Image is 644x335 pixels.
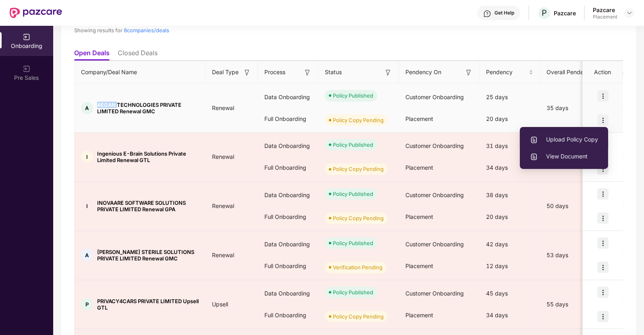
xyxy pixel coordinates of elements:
span: [PERSON_NAME] STERILE SOLUTIONS PRIVATE LIMITED Renewal GMC [97,249,199,262]
div: 12 days [480,255,540,277]
div: Placement [593,14,617,20]
span: PRIVACY4CARS PRIVATE LIMITED Upsell GTL [97,298,199,311]
div: Data Onboarding [258,233,318,255]
span: Placement [405,312,433,318]
div: Data Onboarding [258,184,318,206]
th: Company/Deal Name [75,61,206,83]
img: icon [597,90,609,102]
span: Placement [405,213,433,220]
div: Pazcare [593,6,617,14]
div: 42 days [480,233,540,255]
img: icon [597,311,609,322]
img: svg+xml;base64,PHN2ZyBpZD0iRHJvcGRvd24tMzJ4MzIiIHhtbG5zPSJodHRwOi8vd3d3LnczLm9yZy8yMDAwL3N2ZyIgd2... [626,10,633,16]
div: 20 days [480,108,540,130]
span: Customer Onboarding [405,94,464,100]
div: 34 days [480,304,540,326]
span: Deal Type [212,68,239,77]
span: AEGAN TECHNOLOGIES PRIVATE LIMITED Renewal GMC [97,102,199,114]
img: svg+xml;base64,PHN2ZyB3aWR0aD0iMTYiIGhlaWdodD0iMTYiIHZpZXdCb3g9IjAgMCAxNiAxNiIgZmlsbD0ibm9uZSIgeG... [465,69,473,77]
div: Full Onboarding [258,157,318,179]
span: Renewal [206,153,241,160]
th: Pendency [480,61,540,83]
img: icon [597,287,609,298]
img: svg+xml;base64,PHN2ZyB3aWR0aD0iMjAiIGhlaWdodD0iMjAiIHZpZXdCb3g9IjAgMCAyMCAyMCIgZmlsbD0ibm9uZSIgeG... [23,33,31,41]
span: Renewal [206,252,241,258]
span: Renewal [206,104,241,111]
li: Closed Deals [118,49,158,60]
span: Upsell [206,301,235,308]
div: Full Onboarding [258,108,318,130]
div: Policy Published [333,141,373,149]
div: Showing results for [74,27,457,33]
div: 20 days [480,206,540,228]
img: svg+xml;base64,PHN2ZyBpZD0iVXBsb2FkX0xvZ3MiIGRhdGEtbmFtZT0iVXBsb2FkIExvZ3MiIHhtbG5zPSJodHRwOi8vd3... [530,136,538,144]
span: Pendency On [405,68,441,77]
div: 25 days [480,86,540,108]
div: A [81,249,93,261]
img: icon [597,188,609,200]
span: Upload Policy Copy [530,135,598,144]
div: Policy Copy Pending [333,214,384,222]
span: View Document [530,152,598,161]
img: icon [597,212,609,224]
div: Verification Pending [333,263,382,271]
div: Policy Published [333,92,373,100]
div: Data Onboarding [258,283,318,304]
div: Policy Copy Pending [333,165,384,173]
div: 53 days [540,251,609,260]
div: Full Onboarding [258,206,318,228]
span: Placement [405,115,433,122]
th: Overall Pendency [540,61,609,83]
div: P [81,298,93,310]
div: 31 days [480,135,540,157]
div: 35 days [540,104,609,112]
span: INOVAARE SOFTWARE SOLUTIONS PRIVATE LIMITED Renewal GPA [97,200,199,212]
span: Placement [405,262,433,269]
div: 50 days [540,202,609,210]
div: Pazcare [554,9,576,17]
div: Policy Published [333,239,373,247]
div: Policy Copy Pending [333,312,384,320]
img: svg+xml;base64,PHN2ZyBpZD0iVXBsb2FkX0xvZ3MiIGRhdGEtbmFtZT0iVXBsb2FkIExvZ3MiIHhtbG5zPSJodHRwOi8vd3... [530,153,538,161]
img: New Pazcare Logo [10,8,62,18]
span: Customer Onboarding [405,191,464,198]
span: Status [325,68,342,77]
img: svg+xml;base64,PHN2ZyB3aWR0aD0iMTYiIGhlaWdodD0iMTYiIHZpZXdCb3g9IjAgMCAxNiAxNiIgZmlsbD0ibm9uZSIgeG... [384,69,392,77]
span: Process [264,68,285,77]
div: Data Onboarding [258,86,318,108]
span: Pendency [486,68,527,77]
div: Full Onboarding [258,255,318,277]
div: 45 days [480,283,540,304]
th: Action [583,61,623,83]
img: svg+xml;base64,PHN2ZyB3aWR0aD0iMTYiIGhlaWdodD0iMTYiIHZpZXdCb3g9IjAgMCAxNiAxNiIgZmlsbD0ibm9uZSIgeG... [243,69,251,77]
div: Policy Published [333,190,373,198]
span: Placement [405,164,433,171]
span: Customer Onboarding [405,241,464,248]
div: 34 days [480,157,540,179]
div: Get Help [494,10,514,16]
span: Customer Onboarding [405,142,464,149]
div: I [81,151,93,163]
div: Full Onboarding [258,304,318,326]
div: Policy Copy Pending [333,116,384,124]
span: P [542,8,547,18]
div: Data Onboarding [258,135,318,157]
span: 8 companies/deals [124,27,169,33]
img: icon [597,262,609,273]
img: svg+xml;base64,PHN2ZyB3aWR0aD0iMjAiIGhlaWdodD0iMjAiIHZpZXdCb3g9IjAgMCAyMCAyMCIgZmlsbD0ibm9uZSIgeG... [23,65,31,73]
div: 38 days [480,184,540,206]
img: icon [597,114,609,126]
div: Policy Published [333,288,373,296]
span: Ingenious E-Brain Solutions Private Limited Renewal GTL [97,150,199,163]
span: Customer Onboarding [405,290,464,297]
img: svg+xml;base64,PHN2ZyB3aWR0aD0iMTYiIGhlaWdodD0iMTYiIHZpZXdCb3g9IjAgMCAxNiAxNiIgZmlsbD0ibm9uZSIgeG... [303,69,312,77]
div: I [81,200,93,212]
span: Renewal [206,202,241,209]
li: Open Deals [74,49,110,60]
div: 55 days [540,300,609,309]
div: A [81,102,93,114]
img: svg+xml;base64,PHN2ZyBpZD0iSGVscC0zMngzMiIgeG1sbnM9Imh0dHA6Ly93d3cudzMub3JnLzIwMDAvc3ZnIiB3aWR0aD... [483,10,491,18]
img: icon [597,237,609,249]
